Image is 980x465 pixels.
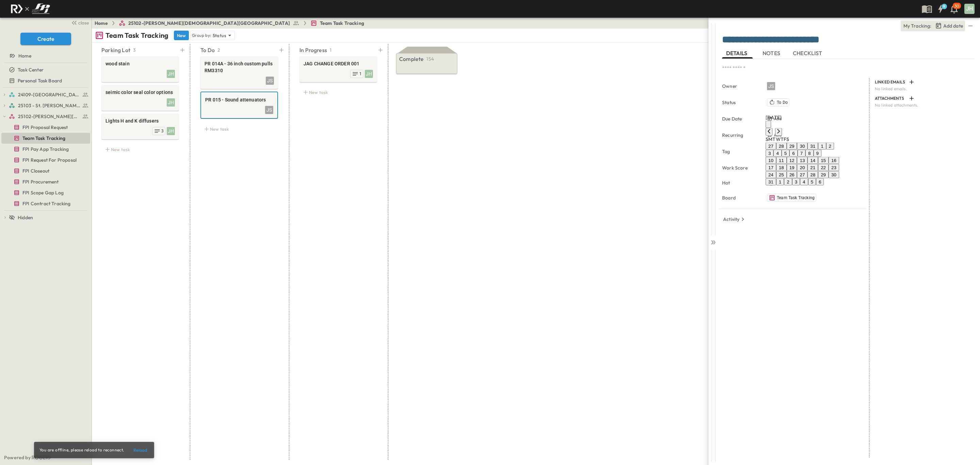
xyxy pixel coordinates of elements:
p: Recurring [722,132,757,139]
button: 29 [787,143,797,150]
span: PR 014A - 36 inch custom pulls RM3310 [205,60,274,74]
button: Previous month [766,128,772,136]
button: 3 [792,178,800,186]
p: 154 [426,55,434,62]
span: Lights H and K diffusers [105,117,175,124]
span: FPI Contract Tracking [22,200,71,207]
button: 18 [776,164,787,171]
div: test [1,187,90,198]
span: NOTES [763,50,782,56]
span: Team Task Tracking [320,20,364,27]
button: 2 [784,178,792,186]
p: Due Date [722,115,757,122]
button: New [174,31,189,40]
button: 30 [829,171,839,178]
span: 3 [161,128,164,134]
span: CHECKLIST [793,50,824,56]
span: Team Task Tracking [777,195,815,201]
div: [DATE] [766,114,839,121]
p: LINKED EMAILS [875,79,906,85]
span: Saturday [786,136,789,142]
button: calendar view is open, switch to year view [766,121,771,128]
span: Home [18,52,31,59]
span: FPI Pay App Tracking [22,146,69,153]
div: New task [299,87,377,97]
span: Wednesday [776,136,781,142]
p: Group by: [192,32,211,39]
span: Sunday [766,136,768,142]
span: 1 [359,71,362,77]
span: FPI Proposal Request [22,124,68,131]
button: 3 [766,150,773,157]
div: test [1,176,90,187]
span: Team Task Tracking [22,135,65,142]
p: 30 [954,3,959,9]
button: 31 [807,143,818,150]
p: Tag [722,148,757,155]
span: 25102-Christ The Redeemer Anglican Church [18,113,80,120]
button: 29 [818,171,829,178]
button: Reload [130,445,151,455]
button: Next month [775,128,782,136]
p: No linked attachments. [875,102,970,108]
a: Home [95,20,108,27]
button: 16 [829,157,839,164]
div: New task [101,145,179,154]
p: 3 [133,47,136,53]
span: Friday [784,136,786,142]
button: 14 [807,157,818,164]
p: Complete [399,55,424,63]
p: My Tracking: [903,22,932,29]
p: No linked emails. [875,86,970,92]
button: 23 [829,164,839,171]
p: Activity [723,216,739,223]
span: To Do [777,100,788,105]
div: JH [964,4,975,14]
p: Hot [722,179,757,186]
div: test [1,100,90,111]
button: 19 [787,164,797,171]
button: 22 [818,164,829,171]
button: 15 [818,157,829,164]
button: 9 [814,150,821,157]
button: Create [20,33,71,45]
div: JH [365,70,373,78]
button: 1 [776,178,784,186]
span: FPI Request For Proposal [22,157,77,163]
div: test [1,133,90,144]
div: JH [167,127,175,135]
div: You are offline, please reload to reconnect. [39,444,124,456]
span: Thursday [781,136,784,142]
div: test [1,111,90,122]
p: ATTACHMENTS [875,96,906,101]
button: 28 [807,171,818,178]
span: JAG CHANGE ORDER 001 [304,60,373,67]
div: test [1,75,90,86]
span: 25103 - St. [PERSON_NAME] Phase 2 [18,102,80,109]
span: close [78,19,89,26]
p: Team Task Tracking [105,31,168,40]
span: FPI Closeout [22,167,49,174]
span: Personal Task Board [18,77,62,84]
span: FPI Procurement [22,178,59,185]
p: Work Score [722,164,757,171]
span: Tuesday [772,136,775,142]
span: PR 015 - Sound attenuators [205,96,273,103]
div: JS [265,106,273,114]
p: Status [722,99,757,106]
button: 24 [766,171,776,178]
button: 10 [766,157,776,164]
button: 28 [776,143,787,150]
button: 27 [766,143,776,150]
button: 20 [797,164,807,171]
div: test [1,89,90,100]
span: wood stain [105,60,175,67]
button: 7 [798,150,805,157]
button: 11 [776,157,787,164]
p: 2 [217,47,220,53]
button: 5 [782,150,789,157]
span: Hidden [18,214,33,221]
button: 31 [766,178,776,186]
button: Activity [720,214,749,224]
p: Add date [943,22,963,29]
